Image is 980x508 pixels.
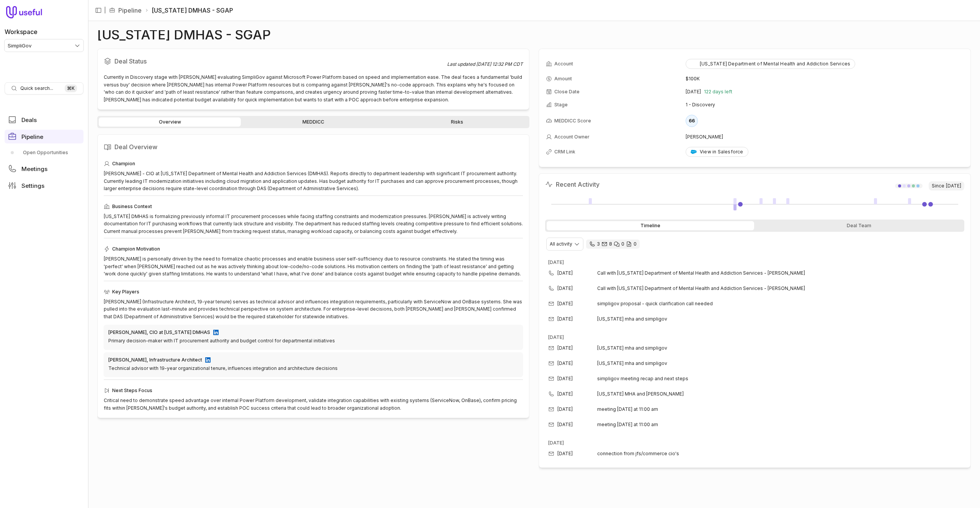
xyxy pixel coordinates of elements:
[686,131,964,143] td: [PERSON_NAME]
[597,270,952,276] span: Call with [US_STATE] Department of Mental Health and Addiction Services - [PERSON_NAME]
[108,357,202,363] div: [PERSON_NAME], Infrastructure Architect
[597,316,667,322] span: [US_STATE] mha and simpligov
[704,89,732,95] span: 122 days left
[597,345,667,351] span: [US_STATE] mha and simpligov
[554,118,591,124] span: MEDDICC Score
[104,287,523,296] div: Key Players
[5,147,83,159] a: Open Opportunities
[554,61,573,67] span: Account
[104,244,523,254] div: Champion Motivation
[691,149,743,155] div: View in Salesforce
[5,27,38,36] label: Workspace
[686,99,964,111] td: 1 - Discovery
[597,376,688,382] span: simpligov meeting recap and next steps
[557,451,573,457] time: [DATE]
[929,181,964,190] span: Since
[554,89,580,95] span: Close Date
[548,440,564,446] time: [DATE]
[65,85,77,92] kbd: ⌘ K
[597,360,667,366] span: [US_STATE] mha and simpligov
[548,259,564,265] time: [DATE]
[99,117,241,127] a: Overview
[557,316,573,322] time: [DATE]
[557,376,573,382] time: [DATE]
[597,391,952,397] span: [US_STATE] MHA and [PERSON_NAME]
[447,61,523,67] div: Last updated
[686,115,698,127] div: 66
[557,406,573,412] time: [DATE]
[108,365,518,372] div: Technical advisor with 19-year organizational tenure, influences integration and architecture dec...
[213,330,219,335] img: LinkedIn
[557,391,573,397] time: [DATE]
[597,422,658,428] span: meeting [DATE] at 11:00 am
[21,134,43,140] span: Pipeline
[686,73,964,85] td: $100K
[686,147,748,157] a: View in Salesforce
[21,117,37,123] span: Deals
[108,337,518,345] div: Primary decision-maker with IT procurement authority and budget control for departmental initiatives
[104,213,523,235] div: [US_STATE] DMHAS is formalizing previously informal IT procurement processes while facing staffin...
[21,183,44,189] span: Settings
[97,30,271,39] h1: [US_STATE] DMHAS - SGAP
[104,55,447,67] h2: Deal Status
[104,397,523,412] div: Critical need to demonstrate speed advantage over internal Power Platform development, validate i...
[104,298,523,321] div: [PERSON_NAME] (Infrastructure Architect, 19-year tenure) serves as technical advisor and influenc...
[104,170,523,192] div: [PERSON_NAME] - CIO at [US_STATE] Department of Mental Health and Addiction Services (DMHAS). Rep...
[597,285,952,291] span: Call with [US_STATE] Department of Mental Health and Addiction Services - [PERSON_NAME]
[20,85,53,91] span: Quick search...
[557,360,573,366] time: [DATE]
[104,73,523,103] div: Currently in Discovery stage with [PERSON_NAME] evaluating SimpliGov against Microsoft Power Plat...
[5,147,83,159] div: Pipeline submenu
[5,130,83,143] a: Pipeline
[946,183,961,189] time: [DATE]
[686,89,701,95] time: [DATE]
[557,301,573,307] time: [DATE]
[557,422,573,428] time: [DATE]
[5,113,83,127] a: Deals
[104,386,523,395] div: Next Steps Focus
[104,159,523,168] div: Champion
[691,61,850,67] div: [US_STATE] Department of Mental Health and Addiction Services
[547,221,754,230] div: Timeline
[118,6,142,15] a: Pipeline
[386,117,528,127] a: Risks
[104,6,106,15] span: |
[597,406,658,412] span: meeting [DATE] at 11:00 am
[104,255,523,278] div: [PERSON_NAME] is personally driven by the need to formalize chaotic processes and enable business...
[597,451,679,457] span: connection from jfs/commerce cio's
[108,329,210,335] div: [PERSON_NAME], CIO at [US_STATE] DMHAS
[557,285,573,291] time: [DATE]
[548,334,564,340] time: [DATE]
[5,179,83,192] a: Settings
[557,345,573,351] time: [DATE]
[93,5,104,16] button: Collapse sidebar
[554,102,568,108] span: Stage
[686,59,855,69] button: [US_STATE] Department of Mental Health and Addiction Services
[586,239,640,249] div: 3 calls and 8 email threads
[756,221,963,230] div: Deal Team
[554,134,590,140] span: Account Owner
[554,149,575,155] span: CRM Link
[104,202,523,211] div: Business Context
[21,166,47,172] span: Meetings
[104,141,523,153] h2: Deal Overview
[242,117,384,127] a: MEDDICC
[5,162,83,176] a: Meetings
[557,270,573,276] time: [DATE]
[554,76,572,82] span: Amount
[597,301,713,307] span: simpligov proposal - quick clarification call needed
[145,6,233,15] li: [US_STATE] DMHAS - SGAP
[545,180,599,189] h2: Recent Activity
[205,357,211,363] img: LinkedIn
[476,61,523,67] time: [DATE] 12:32 PM CDT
